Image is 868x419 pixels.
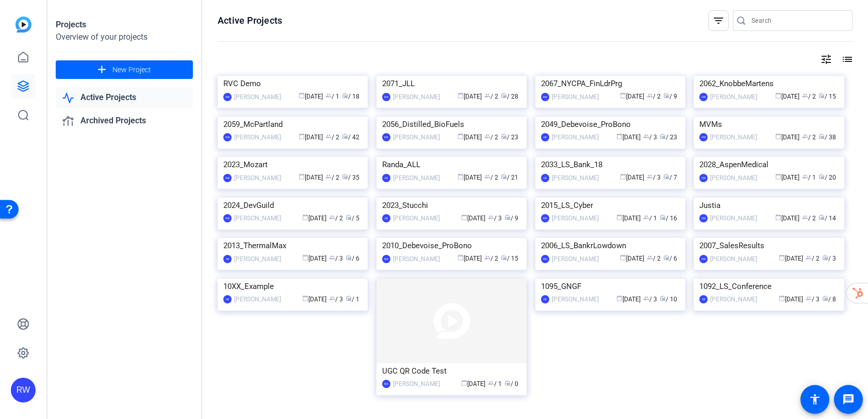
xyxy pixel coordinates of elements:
span: [DATE] [299,93,323,100]
div: [PERSON_NAME] [393,379,440,389]
span: group [329,254,335,261]
span: [DATE] [616,296,641,303]
div: RW [699,93,708,101]
div: [PERSON_NAME] [710,294,757,304]
span: group [802,173,808,180]
span: calendar_today [775,214,781,220]
div: 2023_Stucchi [382,198,521,213]
span: group [484,133,490,139]
div: [PERSON_NAME] [234,132,281,142]
span: radio [501,254,507,261]
span: calendar_today [616,214,623,220]
span: / 3 [647,174,661,181]
span: / 1 [488,380,502,388]
div: 2006_LS_BankrLowdown [541,238,680,253]
span: group [806,254,812,261]
span: group [325,173,332,180]
div: RVC Demo [223,76,362,91]
span: / 2 [325,134,339,141]
div: [PERSON_NAME] [234,254,281,264]
span: / 1 [346,296,359,303]
span: radio [346,214,352,220]
span: radio [818,92,825,99]
span: / 28 [501,93,518,100]
div: RW [699,214,708,222]
span: / 2 [329,215,343,222]
span: / 42 [342,134,359,141]
div: RW [541,93,549,101]
span: radio [501,92,507,99]
span: calendar_today [302,254,308,261]
span: [DATE] [457,93,482,100]
span: group [643,295,649,301]
span: [DATE] [299,134,323,141]
span: calendar_today [461,380,467,386]
div: RW [699,133,708,141]
span: / 21 [501,174,518,181]
div: [PERSON_NAME] [710,254,757,264]
span: / 2 [806,255,820,262]
div: [PERSON_NAME] [393,132,440,142]
div: 2059_McPartland [223,117,362,132]
span: / 16 [660,215,677,222]
div: 2049_Debevoise_ProBono [541,117,680,132]
span: / 18 [342,93,359,100]
div: [PERSON_NAME] [552,254,599,264]
span: radio [346,254,352,261]
input: Search [751,14,844,27]
span: radio [822,254,828,261]
span: radio [501,173,507,180]
span: [DATE] [779,296,803,303]
div: RW [382,133,390,141]
span: / 9 [663,93,677,100]
span: [DATE] [461,215,485,222]
span: [DATE] [302,255,326,262]
div: [PERSON_NAME] [552,213,599,223]
span: radio [663,173,669,180]
span: calendar_today [457,254,464,261]
div: RW [382,255,390,263]
div: AB [699,295,708,303]
span: radio [818,133,825,139]
span: / 2 [484,174,498,181]
div: 2024_DevGuild [223,198,362,213]
span: calendar_today [620,92,626,99]
span: radio [660,133,666,139]
span: group [329,214,335,220]
mat-icon: filter_list [712,14,725,27]
span: calendar_today [779,254,785,261]
span: / 3 [822,255,836,262]
div: MVMs [699,117,838,132]
mat-icon: add [95,63,108,76]
span: group [484,173,490,180]
div: AB [382,174,390,182]
span: radio [504,380,511,386]
span: [DATE] [775,93,799,100]
div: [PERSON_NAME] [393,213,440,223]
span: group [647,254,653,261]
span: group [643,214,649,220]
span: group [329,295,335,301]
span: calendar_today [616,133,623,139]
span: group [647,92,653,99]
span: group [643,133,649,139]
span: [DATE] [775,134,799,141]
span: / 2 [325,174,339,181]
span: / 3 [643,134,657,141]
div: AB [541,133,549,141]
span: radio [342,133,348,139]
span: calendar_today [620,254,626,261]
span: calendar_today [457,133,464,139]
span: [DATE] [775,215,799,222]
span: radio [818,173,825,180]
span: [DATE] [620,255,644,262]
span: calendar_today [616,295,623,301]
span: / 3 [806,296,820,303]
span: / 2 [802,215,816,222]
span: / 1 [643,215,657,222]
mat-icon: tune [820,53,832,66]
div: [PERSON_NAME] [710,132,757,142]
span: [DATE] [620,93,644,100]
span: / 2 [647,255,661,262]
span: / 38 [818,134,836,141]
